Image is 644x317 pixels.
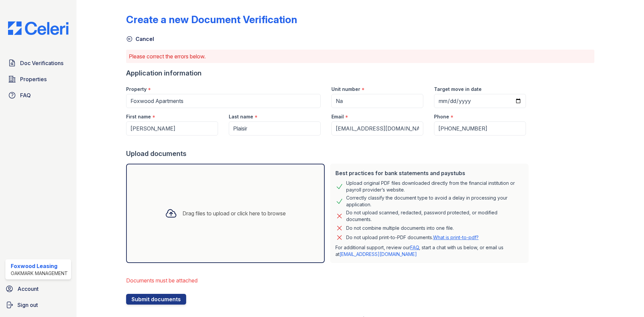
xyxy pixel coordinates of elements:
span: Doc Verifications [20,59,63,67]
div: Do not combine multiple documents into one file. [346,224,454,232]
p: Please correct the errors below. [129,52,592,60]
label: Unit number [331,86,360,93]
div: Correctly classify the document type to avoid a delay in processing your application. [346,195,523,208]
label: Phone [434,113,449,120]
p: For additional support, review our , start a chat with us below, or email us at [335,244,523,258]
label: Email [331,113,344,120]
a: Sign out [3,298,74,312]
div: Best practices for bank statements and paystubs [335,169,523,177]
a: [EMAIL_ADDRESS][DOMAIN_NAME] [339,251,417,257]
label: Target move in date [434,86,482,93]
img: CE_Logo_Blue-a8612792a0a2168367f1c8372b55b34899dd931a85d93a1a3d3e32e68fde9ad4.png [3,21,74,35]
label: Last name [229,113,253,120]
a: FAQ [5,89,71,102]
span: FAQ [20,91,31,99]
span: Account [17,285,39,293]
div: Application information [126,68,531,78]
span: Properties [20,75,47,83]
label: First name [126,113,151,120]
div: Upload original PDF files downloaded directly from the financial institution or payroll provider’... [346,180,523,193]
span: Sign out [17,301,38,309]
a: Cancel [126,35,154,43]
div: Upload documents [126,149,531,158]
a: What is print-to-pdf? [433,234,479,240]
div: Do not upload scanned, redacted, password protected, or modified documents. [346,209,523,223]
li: Documents must be attached [126,274,531,287]
label: Property [126,86,147,93]
a: Doc Verifications [5,56,71,70]
a: Properties [5,72,71,86]
div: Foxwood Leasing [11,262,68,270]
div: Oakmark Management [11,270,68,277]
div: Create a new Document Verification [126,13,297,25]
a: Account [3,282,74,296]
div: Drag files to upload or click here to browse [182,209,286,217]
a: FAQ [410,245,419,250]
button: Submit documents [126,294,186,305]
p: Do not upload print-to-PDF documents. [346,234,479,241]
